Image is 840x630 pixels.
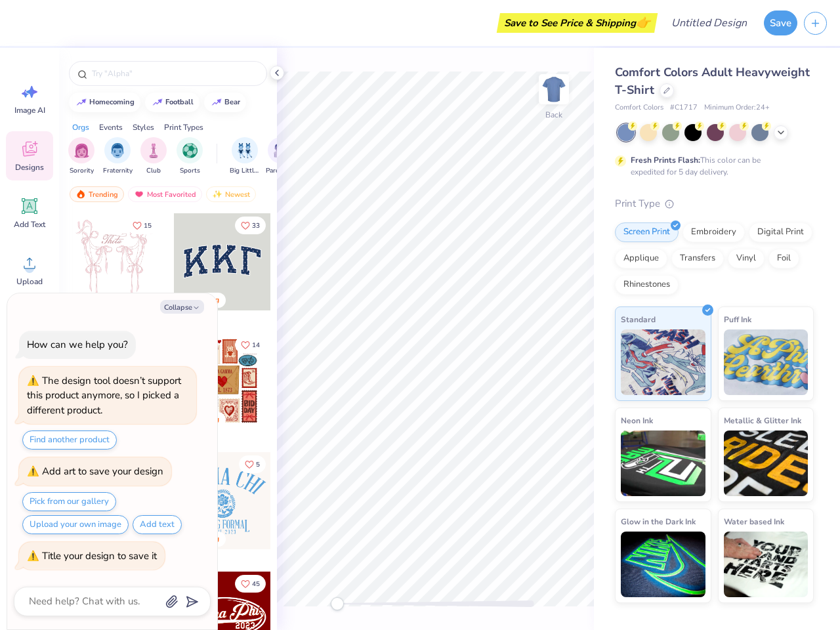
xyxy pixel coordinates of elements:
[145,93,199,112] button: football
[128,186,202,202] div: Most Favorited
[252,581,260,587] span: 45
[238,143,252,158] img: Big Little Reveal Image
[671,249,724,268] div: Transfers
[724,430,808,496] img: Metallic & Glitter Ink
[133,121,154,133] div: Styles
[22,515,129,534] button: Upload your own image
[69,93,140,112] button: homecoming
[70,166,94,176] span: Sorority
[110,143,125,158] img: Fraternity Image
[615,275,679,295] div: Rhinestones
[99,121,123,133] div: Events
[621,430,705,496] img: Neon Ink
[212,190,222,199] img: newest.gif
[14,219,45,230] span: Add Text
[724,329,808,395] img: Puff Ink
[146,166,161,176] span: Club
[500,13,654,33] div: Save to See Price & Shipping
[160,300,204,314] button: Collapse
[631,155,700,165] strong: Fresh Prints Flash:
[127,217,157,234] button: Like
[235,217,266,234] button: Like
[15,162,44,173] span: Designs
[42,549,157,562] div: Title your design to save it
[704,102,770,114] span: Minimum Order: 24 +
[274,143,289,158] img: Parent's Weekend Image
[764,10,797,35] button: Save
[72,121,89,133] div: Orgs
[545,109,562,121] div: Back
[256,461,260,468] span: 5
[177,137,203,176] div: filter for Sports
[615,102,663,114] span: Comfort Colors
[621,532,705,597] img: Glow in the Dark Ink
[164,121,203,133] div: Print Types
[749,222,812,242] div: Digital Print
[331,597,344,610] div: Accessibility label
[239,455,266,473] button: Like
[615,196,814,211] div: Print Type
[230,137,260,176] button: filter button
[266,137,296,176] button: filter button
[724,514,784,528] span: Water based Ink
[91,67,259,80] input: Try "Alpha"
[211,98,222,106] img: trend_line.gif
[230,166,260,176] span: Big Little Reveal
[252,342,260,348] span: 14
[42,465,163,478] div: Add art to save your design
[230,137,260,176] div: filter for Big Little Reveal
[266,166,296,176] span: Parent's Weekend
[724,312,751,326] span: Puff Ink
[621,312,656,326] span: Standard
[636,14,650,30] span: 👉
[152,98,163,106] img: trend_line.gif
[266,137,296,176] div: filter for Parent's Weekend
[74,143,89,158] img: Sorority Image
[68,137,94,176] div: filter for Sorority
[27,374,181,417] div: The design tool doesn’t support this product anymore, so I picked a different product.
[724,532,808,597] img: Water based Ink
[615,64,810,98] span: Comfort Colors Adult Heavyweight T-Shirt
[621,413,653,427] span: Neon Ink
[670,102,698,114] span: # C1717
[768,249,799,268] div: Foil
[144,222,152,229] span: 15
[75,190,86,199] img: trending.gif
[631,154,792,178] div: This color can be expedited for 5 day delivery.
[621,329,705,395] img: Standard
[27,338,128,351] div: How can we help you?
[182,143,198,158] img: Sports Image
[235,575,266,593] button: Like
[724,413,801,427] span: Metallic & Glitter Ink
[177,137,203,176] button: filter button
[728,249,765,268] div: Vinyl
[615,222,679,242] div: Screen Print
[140,137,167,176] button: filter button
[541,76,567,102] img: Back
[22,430,117,450] button: Find another product
[134,190,144,199] img: most_fav.gif
[252,222,260,229] span: 33
[180,166,200,176] span: Sports
[165,98,194,106] div: football
[16,276,43,287] span: Upload
[621,514,696,528] span: Glow in the Dark Ink
[133,515,182,534] button: Add text
[140,137,167,176] div: filter for Club
[103,137,133,176] button: filter button
[70,186,124,202] div: Trending
[204,93,246,112] button: bear
[615,249,667,268] div: Applique
[22,492,116,511] button: Pick from our gallery
[661,10,757,36] input: Untitled Design
[103,166,133,176] span: Fraternity
[68,137,94,176] button: filter button
[682,222,745,242] div: Embroidery
[224,98,240,106] div: bear
[235,336,266,354] button: Like
[14,105,45,115] span: Image AI
[103,137,133,176] div: filter for Fraternity
[206,186,256,202] div: Newest
[146,143,161,158] img: Club Image
[89,98,135,106] div: homecoming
